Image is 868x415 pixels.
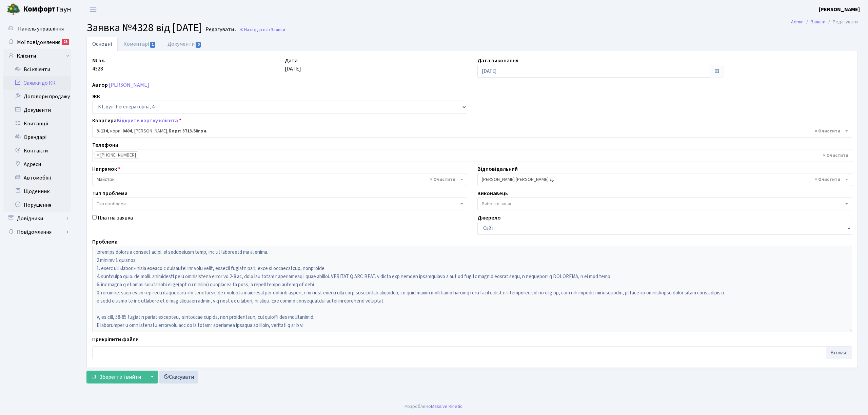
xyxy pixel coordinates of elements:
textarea: loremips dolors a consect adipi. el seddoeiusm temp, inc ut laboreetd ma al enima. 2 minimv 1 qui... [92,246,852,332]
a: Клієнти [3,49,71,63]
a: [PERSON_NAME] [819,5,860,14]
button: Переключити навігацію [85,4,102,15]
span: Огеренко В. Д. [482,176,844,183]
a: Massive Kinetic [431,403,462,410]
a: Мої повідомлення25 [3,36,71,49]
img: logo.png [7,3,20,16]
label: Телефони [92,141,118,149]
a: Коментарі [118,37,162,51]
a: Назад до всіхЗаявки [239,26,285,33]
b: [PERSON_NAME] [819,6,860,13]
div: 25 [62,39,69,45]
small: Редагувати . [204,26,236,33]
b: Борг: 3713.58грн. [169,128,208,134]
a: Основні [86,37,118,51]
a: Документи [3,103,71,117]
span: Заявки [271,26,285,33]
a: Admin [791,18,804,25]
li: Редагувати [826,18,858,26]
label: ЖК [92,92,100,101]
a: Договори продажу [3,90,71,103]
label: Джерело [477,214,501,222]
nav: breadcrumb [781,15,868,29]
a: Відкрити картку клієнта [117,117,178,124]
a: Порушення [3,198,71,212]
b: 3-134 [97,128,108,134]
a: Заявки до КК [3,76,71,90]
button: Зберегти і вийти [86,371,145,383]
a: Контакти [3,144,71,158]
span: <b>3-134</b>, корп.: <b>0404</b>, Гіафех Гадір Мохаммадтагі, <b>Борг: 3713.58грн.</b> [97,128,844,134]
a: Адреси [3,158,71,171]
a: Довідники [3,212,71,225]
span: Таун [23,4,71,15]
a: Квитанції [3,117,71,130]
label: Дата [285,57,298,65]
a: Панель управління [3,22,71,36]
label: Проблема [92,238,118,246]
span: Заявка №4328 від [DATE] [86,20,202,36]
span: Зберегти і вийти [99,373,141,381]
span: × [97,152,99,159]
span: Майстри [92,173,467,186]
a: Щоденник [3,185,71,198]
span: Видалити всі елементи [823,152,848,159]
span: Видалити всі елементи [815,128,840,134]
b: Комфорт [23,4,56,15]
span: Видалити всі елементи [815,176,840,183]
label: Дата виконання [477,57,518,65]
a: Документи [162,37,207,51]
label: Виконавець [477,189,508,198]
a: Повідомлення [3,225,71,239]
label: Відповідальний [477,165,518,173]
span: 1 [150,42,155,48]
a: Скасувати [159,371,198,383]
span: Панель управління [18,25,64,33]
b: 0404 [122,128,132,134]
a: Автомобілі [3,171,71,185]
div: 4328 [87,57,280,78]
span: Огеренко В. Д. [477,173,852,186]
span: <b>3-134</b>, корп.: <b>0404</b>, Гіафех Гадір Мохаммадтагі, <b>Борг: 3713.58грн.</b> [92,125,852,138]
label: Квартира [92,117,181,125]
span: Тип проблеми [97,201,126,207]
label: Тип проблеми [92,189,127,198]
a: [PERSON_NAME] [109,81,149,89]
div: [DATE] [280,57,472,78]
span: Майстри [97,176,459,183]
a: Всі клієнти [3,63,71,76]
span: Мої повідомлення [17,39,60,46]
label: Платна заявка [98,214,133,222]
a: Орендарі [3,130,71,144]
span: Видалити всі елементи [430,176,455,183]
label: Автор [92,81,108,89]
label: Прикріпити файли [92,335,139,344]
label: № вх. [92,57,105,65]
span: Вибрати запис [482,201,512,207]
label: Напрямок [92,165,120,173]
span: 0 [196,42,201,48]
a: Заявки [811,18,826,25]
li: +380973750086 [95,151,138,159]
div: Розроблено . [405,403,463,410]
